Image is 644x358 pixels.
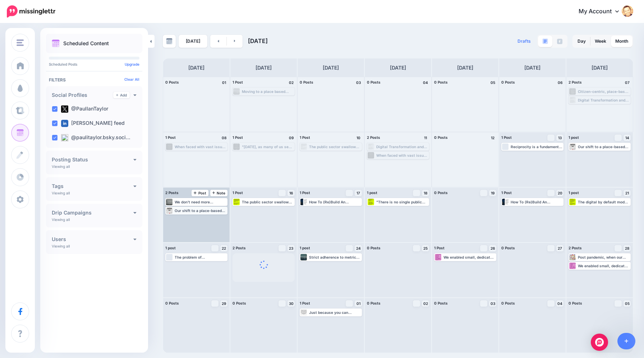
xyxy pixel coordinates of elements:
h4: 02 [287,79,295,86]
h4: [DATE] [323,63,339,72]
span: 1 Post [165,135,176,140]
span: 26 [491,246,495,250]
img: Missinglettr [7,5,55,18]
img: facebook-grey-square.png [557,39,562,44]
img: calendar.png [52,39,60,47]
img: paragraph-boxed.png [542,38,548,44]
span: 0 Posts [434,301,448,305]
span: [DATE] [248,37,268,44]
label: @paulitaylor.bsky.soci… [61,134,130,141]
h4: Social Profiles [52,93,113,98]
span: 17 [356,191,360,195]
span: 2 Posts [233,246,246,250]
span: 0 Posts [434,135,448,140]
div: Digital Transformation and Our Failure To Learn From Past Mistakes ▸ [URL] [578,98,630,102]
div: When faced with vast issues like global warming or national debt, we feel a deep lack of control ... [376,153,428,157]
h4: 07 [624,79,631,86]
h4: [DATE] [592,63,608,72]
span: 05 [625,302,630,305]
h4: 11 [422,135,429,141]
a: Note [210,190,228,196]
a: 04 [556,300,563,307]
span: 1 Post [501,190,512,195]
h4: [DATE] [256,63,272,72]
a: 17 [355,190,362,196]
span: 14 [625,136,629,140]
a: 20 [556,190,563,196]
div: Open Intercom Messenger [591,334,608,351]
span: 0 Posts [501,80,515,84]
a: 28 [624,245,631,251]
a: 21 [624,190,631,196]
div: How To (Re)Build An Innovation Lab ▸ [URL] [309,200,361,204]
span: 0 Posts [300,80,313,84]
span: 01 [356,302,360,305]
a: Day [573,36,590,47]
span: 0 Posts [233,301,246,305]
span: 1 Post [233,190,243,195]
h4: 10 [355,135,362,141]
div: The public sector swallowed a dangerous pill disguised as progress – the digital by default hype.... [309,145,361,149]
div: Our shift to a place-based approach requires a shift to a place centric innovation model. Read mo... [578,145,630,149]
div: The problem of organisations creating space for innovation and creative thinking, whilst prioriti... [175,255,227,259]
h4: 01 [220,79,227,86]
div: The public sector swallowed a dangerous pill disguised as progress – the digital by default hype.... [242,200,294,204]
a: 25 [422,245,429,251]
label: [PERSON_NAME] feed [61,120,125,127]
span: 2 Posts [367,135,380,140]
p: Viewing all [52,217,70,222]
span: 25 [423,246,428,250]
span: 1 Post [300,301,310,305]
p: Scheduled Posts [49,62,139,66]
a: Add [113,92,130,98]
span: 2 Posts [165,190,179,195]
a: 18 [422,190,429,196]
span: 1 post [300,246,310,250]
a: Week [590,36,611,47]
a: 13 [556,135,563,141]
a: Clear All [124,77,139,81]
div: "There is no single public record that totals what has been spent on digital transformations acro... [376,200,428,204]
p: Viewing all [52,191,70,195]
span: 30 [289,302,294,305]
span: 1 Post [300,135,310,140]
div: "[DATE], as many of us seek to explore a more human-centered approach, exemplified by concepts li... [242,145,294,149]
span: 0 Posts [434,190,448,195]
span: 29 [222,302,226,305]
span: 0 Posts [434,80,448,84]
a: 30 [287,300,295,307]
div: Citizen-centric, place-based working seeks to reimagine public sector performance beyond a metric... [578,89,630,94]
h4: 04 [422,79,429,86]
div: Our shift to a place-based approach requires a shift to a place centric innovation model. Read mo... [175,208,227,213]
h4: [DATE] [524,63,540,72]
div: Strict adherence to metrics can stifle creativity and experimentation, which are essential for pl... [309,255,361,259]
span: 21 [625,191,629,195]
img: menu.png [17,39,24,46]
div: Post pandemic, when our ways of working are completely changed, the traditional innovation lab is... [578,255,630,259]
span: 0 Posts [367,301,381,305]
h4: Filters [49,77,139,83]
span: 0 Posts [367,246,381,250]
span: 2 Posts [569,246,582,250]
img: calendar-grey-darker.png [166,38,172,44]
span: 24 [356,246,361,250]
a: 02 [422,300,429,307]
h4: 12 [489,135,496,141]
span: 18 [424,191,427,195]
span: 0 Posts [569,301,582,305]
h4: 09 [287,135,295,141]
a: My Account [571,3,633,20]
a: 14 [624,135,631,141]
a: Month [611,36,632,47]
span: 2 Posts [569,80,582,84]
p: Scheduled Content [63,41,109,46]
span: 04 [557,302,562,305]
div: We enabled small, dedicated teams – often just a handful of people – to literally embed themselve... [443,255,496,259]
span: 16 [289,191,293,195]
div: Moving to a place based model upends business as usual. Read more 👉 [URL] [242,89,294,94]
label: @PaulIanTaylor [61,105,108,113]
span: 19 [491,191,494,195]
h4: [DATE] [457,63,473,72]
span: 1 Post [501,135,512,140]
span: 1 Post [434,246,445,250]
